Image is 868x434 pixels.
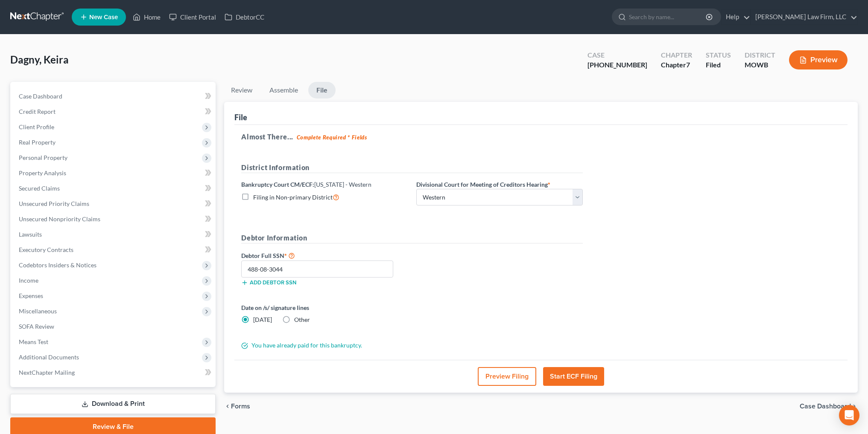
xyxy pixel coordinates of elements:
div: MOWB [745,60,775,70]
div: File [234,112,247,122]
a: Unsecured Priority Claims [12,196,216,211]
span: Income [19,277,38,284]
a: Executory Contracts [12,242,216,258]
span: Real Property [19,139,56,146]
span: Unsecured Priority Claims [19,200,89,207]
span: Credit Report [19,108,56,115]
span: Dagny, Keira [10,53,69,66]
h5: District Information [241,162,583,173]
span: Property Analysis [19,169,66,176]
span: Filing in Non-primary District [253,194,333,201]
a: Home [129,9,165,25]
input: XXX-XX-XXXX [241,260,393,278]
span: Case Dashboard [800,403,851,410]
button: Preview Filing [478,367,536,386]
span: Miscellaneous [19,307,57,315]
div: Status [706,50,731,60]
span: Additional Documents [19,353,79,361]
button: Start ECF Filing [543,367,604,386]
a: Download & Print [10,394,216,414]
label: Bankruptcy Court CM/ECF: [241,180,371,189]
button: chevron_left Forms [224,403,262,410]
a: NextChapter Mailing [12,365,216,380]
div: Chapter [661,60,692,70]
span: Case Dashboard [19,93,62,100]
label: Date on /s/ signature lines [241,303,408,312]
button: Add debtor SSN [241,279,296,286]
span: Means Test [19,338,48,345]
span: Unsecured Nonpriority Claims [19,215,100,223]
h5: Almost There... [241,132,841,142]
div: Open Intercom Messenger [839,405,859,425]
span: 7 [686,61,690,69]
span: Personal Property [19,154,67,161]
span: [US_STATE] - Western [314,181,371,188]
span: Codebtors Insiders & Notices [19,261,96,269]
button: Preview [789,50,848,69]
a: Case Dashboard chevron_right [800,403,858,410]
span: Lawsuits [19,231,42,238]
a: SOFA Review [12,319,216,334]
strong: Complete Required * Fields [297,134,367,141]
a: Review [224,82,259,98]
span: Expenses [19,292,43,299]
span: [DATE] [253,316,272,323]
div: Filed [706,60,731,70]
i: chevron_right [851,403,858,410]
a: Property Analysis [12,165,216,181]
a: Case Dashboard [12,89,216,104]
h5: Debtor Information [241,233,583,243]
div: [PHONE_NUMBER] [587,60,647,70]
a: Secured Claims [12,181,216,196]
a: Unsecured Nonpriority Claims [12,211,216,227]
a: DebtorCC [220,9,269,25]
a: [PERSON_NAME] Law Firm, LLC [751,9,857,25]
span: Secured Claims [19,185,60,192]
a: File [308,82,336,98]
i: chevron_left [224,403,231,410]
div: Case [587,50,647,60]
span: Other [294,316,310,323]
label: Debtor Full SSN [237,250,412,260]
input: Search by name... [629,9,707,25]
span: NextChapter Mailing [19,369,75,376]
a: Client Portal [165,9,220,25]
label: Divisional Court for Meeting of Creditors Hearing [416,180,550,189]
span: Client Profile [19,123,54,130]
a: Lawsuits [12,227,216,242]
div: You have already paid for this bankruptcy. [237,341,587,350]
span: New Case [89,14,118,20]
div: District [745,50,775,60]
a: Assemble [263,82,305,98]
a: Credit Report [12,104,216,119]
span: Executory Contracts [19,246,73,253]
span: SOFA Review [19,323,54,330]
a: Help [722,9,750,25]
div: Chapter [661,50,692,60]
span: Forms [231,403,250,410]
